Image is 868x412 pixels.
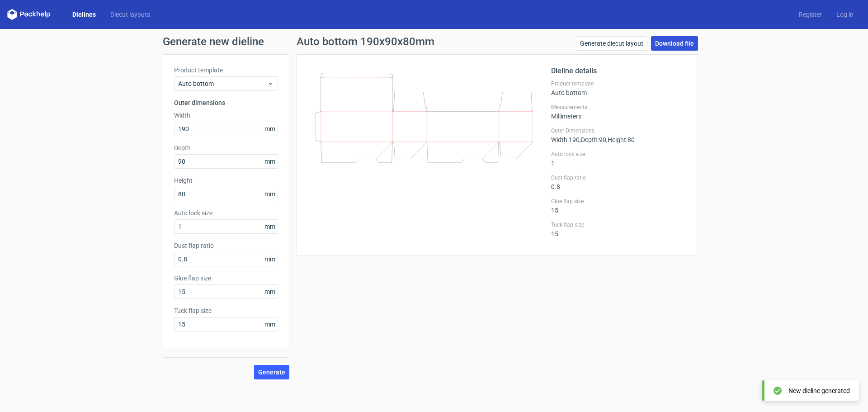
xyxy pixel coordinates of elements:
[103,10,157,19] a: Diecut layouts
[262,155,278,168] span: mm
[262,285,278,298] span: mm
[258,369,285,375] span: Generate
[551,174,687,190] div: 0.8
[174,241,278,250] label: Dust flap ratio
[551,136,580,143] span: Width : 190
[178,79,267,88] span: Auto bottom
[174,176,278,185] label: Height
[651,36,698,51] a: Download file
[576,36,647,51] a: Generate diecut layout
[174,98,278,107] h3: Outer dimensions
[174,274,278,283] label: Glue flap size
[262,317,278,331] span: mm
[174,306,278,315] label: Tuck flap size
[174,66,278,75] label: Product template
[551,151,687,167] div: 1
[792,10,829,19] a: Register
[262,187,278,201] span: mm
[163,36,705,47] h1: Generate new dieline
[174,143,278,152] label: Depth
[551,151,687,158] label: Auto lock size
[254,365,289,379] button: Generate
[551,198,687,214] div: 15
[174,208,278,218] label: Auto lock size
[297,36,434,47] h1: Auto bottom 190x90x80mm
[551,80,687,96] div: Auto bottom
[551,198,687,205] label: Glue flap size
[65,10,103,19] a: Dielines
[788,386,850,395] div: New dieline generated
[551,221,687,237] div: 15
[174,111,278,120] label: Width
[551,127,687,134] label: Outer Dimensions
[262,220,278,233] span: mm
[551,221,687,228] label: Tuck flap size
[551,80,687,87] label: Product template
[262,252,278,266] span: mm
[829,10,861,19] a: Log in
[606,136,635,143] span: , Height : 80
[551,104,687,111] label: Measurements
[551,66,687,76] h2: Dieline details
[262,122,278,136] span: mm
[551,104,687,120] div: Millimeters
[580,136,606,143] span: , Depth : 90
[551,174,687,181] label: Dust flap ratio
